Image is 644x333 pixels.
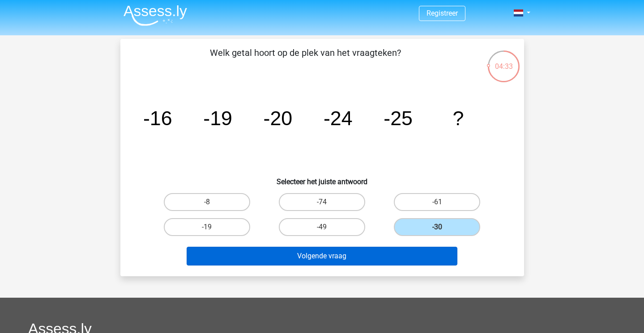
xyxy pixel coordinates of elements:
[487,50,520,72] div: 04:33
[279,218,365,236] label: -49
[394,218,480,236] label: -30
[143,107,172,129] tspan: -16
[263,107,292,129] tspan: -20
[394,193,480,211] label: -61
[187,247,457,266] button: Volgende vraag
[452,107,464,129] tspan: ?
[323,107,352,129] tspan: -24
[203,107,232,129] tspan: -19
[135,46,476,73] p: Welk getal hoort op de plek van het vraagteken?
[279,193,365,211] label: -74
[384,107,413,129] tspan: -25
[164,193,250,211] label: -8
[135,170,510,186] h6: Selecteer het juiste antwoord
[124,5,187,26] img: Assessly
[426,9,458,17] a: Registreer
[164,218,250,236] label: -19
